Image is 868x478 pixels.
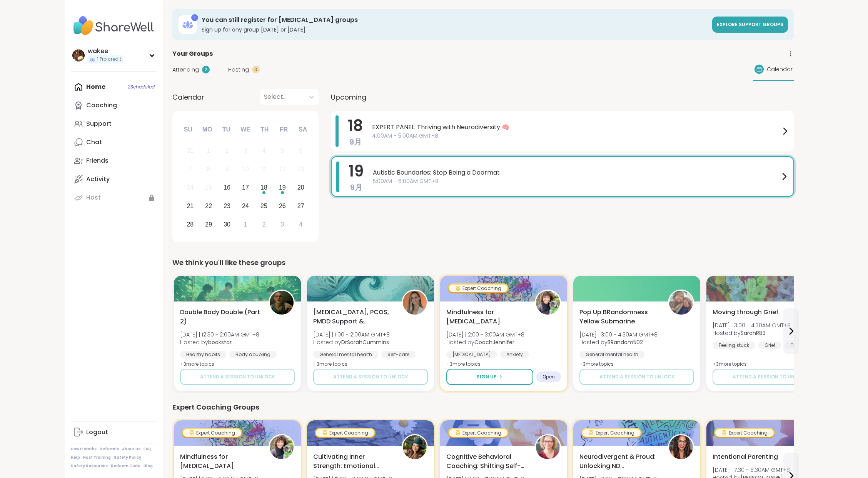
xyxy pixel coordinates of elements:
div: Su [180,121,197,138]
span: 1 Pro credit [97,56,121,63]
div: Choose Saturday, September 27th, 2025 [292,198,309,214]
div: 8 [207,164,210,174]
div: Fr [275,121,292,138]
span: [MEDICAL_DATA], PCOS, PMDD Support & Empowerment [313,308,393,326]
span: Mindfulness for [MEDICAL_DATA] [180,452,260,471]
div: Expert Coaching [449,429,507,437]
div: Self-care [381,351,416,358]
div: Th [256,121,273,138]
a: How It Works [71,446,97,452]
div: Support [86,120,112,128]
b: BRandom502 [608,338,643,346]
div: Sa [294,121,311,138]
h3: Sign up for any group [DATE] or [DATE]. [202,26,708,33]
h3: You can still register for [MEDICAL_DATA] groups [202,16,708,24]
div: Expert Coaching [183,429,241,437]
span: Autistic Boundaries: Stop Being a Doormat [373,168,780,177]
div: Chat [86,138,102,147]
span: 9月 [349,137,362,147]
a: Help [71,455,80,460]
div: We think you'll like these groups [172,257,794,268]
div: Not available Sunday, September 14th, 2025 [182,180,199,196]
div: wakee [88,47,123,55]
span: Attend a session to unlock [333,373,408,380]
div: 6 [299,145,302,156]
a: Host [71,188,157,207]
div: 2 [225,145,229,156]
span: Double Body Double (Part 2) [180,308,260,326]
span: 18 [348,115,363,137]
div: Choose Monday, September 29th, 2025 [200,216,217,233]
span: Hosted by [446,338,524,346]
span: [DATE] | 3:00 - 4:30AM GMT+8 [579,331,658,338]
div: Choose Friday, October 3rd, 2025 [274,216,290,233]
a: Blog [144,463,153,469]
span: EXPERT PANEL: Thriving with Neurodiversity 🧠 [372,123,780,132]
span: Your Groups [172,49,213,58]
img: TiffanyVL [403,435,427,459]
a: Activity [71,170,157,188]
div: Not available Monday, September 1st, 2025 [200,143,217,159]
div: Expert Coaching [582,429,641,437]
div: Choose Monday, September 22nd, 2025 [200,198,217,214]
div: 31 [187,145,194,156]
span: Cultivating Inner Strength: Emotional Regulation [313,452,393,471]
a: Coaching [71,96,157,115]
span: Attending [172,66,199,74]
b: bookstar [208,338,232,346]
span: 9月 [350,182,362,193]
a: About Us [122,446,140,452]
span: Cognitive Behavioral Coaching: Shifting Self-Talk [446,452,526,471]
div: Host [86,193,101,202]
div: Not available Saturday, September 13th, 2025 [292,161,309,178]
div: Choose Thursday, October 2nd, 2025 [256,216,272,233]
div: General mental health [579,351,644,358]
div: Expert Coaching [316,429,374,437]
div: Body doubling [229,351,277,358]
div: 1 [191,14,198,21]
div: 11 [260,164,267,174]
button: Attend a session to unlock [579,369,694,385]
div: Choose Friday, September 26th, 2025 [274,198,290,214]
div: Expert Coaching Groups [172,402,794,413]
div: 27 [297,201,304,211]
div: Choose Saturday, October 4th, 2025 [292,216,309,233]
img: DrSarahCummins [403,291,427,315]
div: month 2025-09 [181,142,310,233]
div: 9 [225,164,229,174]
div: Not available Monday, September 15th, 2025 [200,180,217,196]
div: 22 [205,201,212,211]
div: Choose Wednesday, October 1st, 2025 [237,216,254,233]
span: Mindfulness for [MEDICAL_DATA] [446,308,526,326]
div: 3 [244,145,247,156]
div: Not available Friday, September 5th, 2025 [274,143,290,159]
div: 13 [297,164,304,174]
div: Activity [86,175,110,183]
div: [MEDICAL_DATA] [446,351,497,358]
div: Healthy habits [180,351,226,358]
div: 10 [242,164,249,174]
span: Open [542,374,555,380]
a: Redeem Code [111,463,140,469]
div: Not available Sunday, August 31st, 2025 [182,143,199,159]
div: 1 [244,219,247,230]
div: 2 [262,219,265,230]
span: Neurodivergent & Proud: Unlocking ND Superpowers [579,452,659,471]
div: Choose Thursday, September 25th, 2025 [256,198,272,214]
span: Hosted by [313,338,390,346]
div: 28 [187,219,194,230]
div: 12 [279,164,286,174]
div: Not available Friday, September 12th, 2025 [274,161,290,178]
span: Attend a session to unlock [200,373,275,380]
div: Expert Coaching [449,285,507,292]
div: Coaching [86,101,117,110]
div: 23 [224,201,230,211]
div: Anxiety [500,351,529,358]
div: Choose Wednesday, September 17th, 2025 [237,180,254,196]
div: Tu [218,121,235,138]
span: Calendar [172,92,204,102]
span: Hosted by [579,338,658,346]
div: 20 [297,182,304,193]
div: Not available Sunday, September 7th, 2025 [182,161,199,178]
div: 15 [205,182,212,193]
